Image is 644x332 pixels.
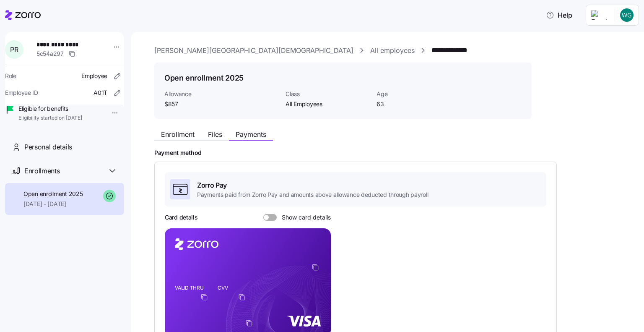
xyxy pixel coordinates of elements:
[161,131,195,138] span: Enrollment
[277,214,331,221] span: Show card details
[18,105,82,113] span: Eligible for benefits
[93,89,107,97] span: A01T
[165,213,198,222] h3: Card details
[197,180,428,191] span: Zorro Pay
[175,285,204,291] tspan: VALID THRU
[164,90,279,98] span: Allowance
[154,149,632,157] h2: Payment method
[81,72,107,80] span: Employee
[154,45,353,56] a: [PERSON_NAME][GEOGRAPHIC_DATA][DEMOGRAPHIC_DATA]
[218,285,228,291] tspan: CVV
[591,10,608,20] img: Employer logo
[164,73,244,83] h1: Open enrollment 2025
[236,131,266,138] span: Payments
[24,166,60,176] span: Enrollments
[208,131,222,138] span: Files
[546,10,572,20] span: Help
[312,264,319,271] button: copy-to-clipboard
[24,142,72,152] span: Personal details
[620,8,634,22] img: b49336da733f04a4d62a20262256f25f
[5,72,16,80] span: Role
[245,319,253,327] button: copy-to-clipboard
[539,7,579,24] button: Help
[5,89,38,97] span: Employee ID
[370,45,415,56] a: All employees
[23,190,83,198] span: Open enrollment 2025
[286,100,370,108] span: All Employees
[36,50,64,58] span: 5c54a297
[197,191,428,199] span: Payments paid from Zorro Pay and amounts above allowance deducted through payroll
[200,293,208,301] button: copy-to-clipboard
[286,90,370,98] span: Class
[377,100,461,108] span: 63
[164,100,279,108] span: $857
[23,200,83,208] span: [DATE] - [DATE]
[10,46,18,53] span: P R
[18,115,82,122] span: Eligibility started on [DATE]
[238,293,246,301] button: copy-to-clipboard
[377,90,461,98] span: Age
